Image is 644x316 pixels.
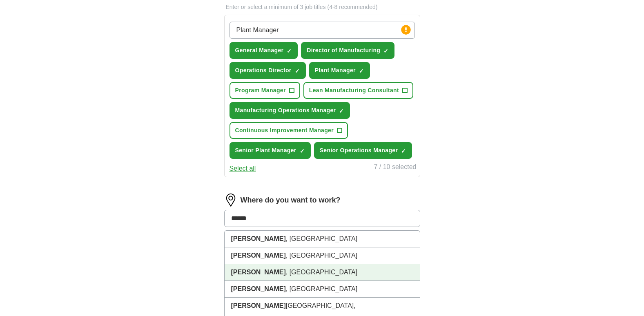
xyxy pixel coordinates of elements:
button: Lean Manufacturing Consultant [303,82,413,99]
button: Manufacturing Operations Manager✓ [230,102,350,119]
span: ✓ [295,68,300,74]
span: Plant Manager [315,66,356,75]
p: Enter or select a minimum of 3 job titles (4-8 recommended) [224,3,420,11]
li: , [GEOGRAPHIC_DATA] [225,281,420,298]
button: Operations Director✓ [230,62,306,79]
span: Senior Plant Manager [235,146,296,155]
div: 7 / 10 selected [374,162,416,174]
span: ✓ [359,68,364,74]
button: Senior Plant Manager✓ [230,142,311,159]
span: ✓ [383,48,388,54]
strong: [PERSON_NAME] [231,252,286,259]
input: Type a job title and press enter [230,22,415,39]
button: Continuous Improvement Manager [230,122,348,139]
span: General Manager [235,46,284,55]
img: location.png [224,194,237,207]
li: , [GEOGRAPHIC_DATA] [225,247,420,264]
span: Lean Manufacturing Consultant [309,86,399,95]
span: ✓ [287,48,292,54]
span: Program Manager [235,86,286,95]
span: Senior Operations Manager [320,146,398,155]
span: Manufacturing Operations Manager [235,106,336,115]
button: Select all [230,164,256,174]
strong: [PERSON_NAME] [231,269,286,276]
span: Director of Manufacturing [307,46,380,55]
strong: [PERSON_NAME] [231,235,286,242]
button: General Manager✓ [230,42,298,59]
strong: [PERSON_NAME] [231,302,286,309]
li: , [GEOGRAPHIC_DATA] [225,231,420,247]
button: Director of Manufacturing✓ [301,42,394,59]
button: Plant Manager✓ [309,62,370,79]
li: , [GEOGRAPHIC_DATA] [225,264,420,281]
span: Operations Director [235,66,292,75]
span: ✓ [300,148,305,154]
button: Program Manager [230,82,300,99]
button: Senior Operations Manager✓ [314,142,412,159]
span: Continuous Improvement Manager [235,126,334,135]
span: ✓ [339,108,344,114]
span: ✓ [401,148,406,154]
label: Where do you want to work? [241,195,341,206]
strong: [PERSON_NAME] [231,285,286,292]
